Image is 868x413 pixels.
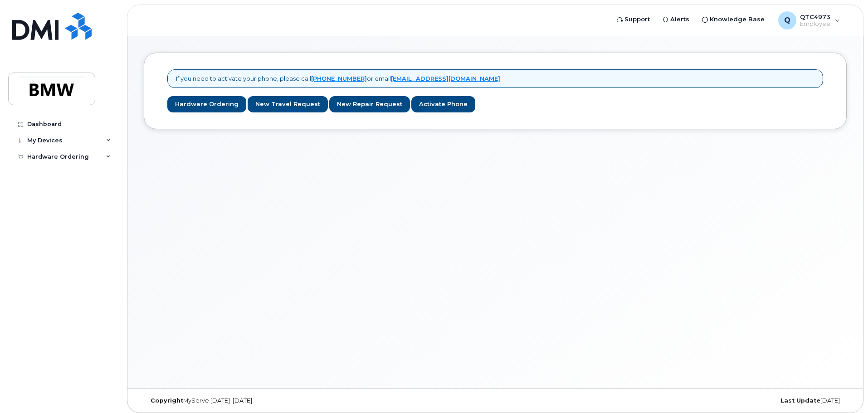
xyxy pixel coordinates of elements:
div: [DATE] [612,397,847,404]
strong: Last Update [780,397,820,404]
a: Hardware Ordering [167,96,246,113]
a: [EMAIL_ADDRESS][DOMAIN_NAME] [391,75,500,82]
strong: Copyright [151,397,183,404]
p: If you need to activate your phone, please call or email [176,74,500,83]
div: MyServe [DATE]–[DATE] [144,397,378,404]
a: New Travel Request [248,96,328,113]
a: Activate Phone [411,96,475,113]
a: [PHONE_NUMBER] [311,75,367,82]
a: New Repair Request [329,96,410,113]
